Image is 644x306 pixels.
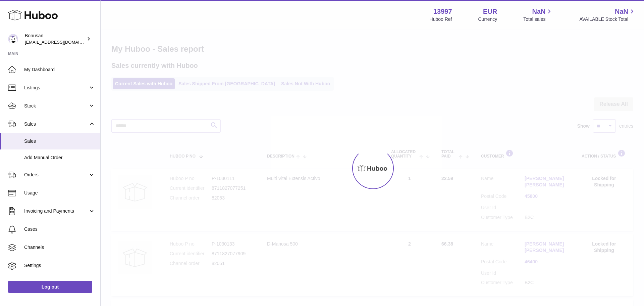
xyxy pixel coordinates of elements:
span: AVAILABLE Stock Total [579,16,636,23]
a: NaN Total sales [523,7,553,23]
span: NaN [615,7,628,16]
span: Usage [24,190,95,196]
span: [EMAIL_ADDRESS][DOMAIN_NAME] [25,39,99,45]
div: Currency [478,16,497,23]
span: Cases [24,226,95,232]
img: internalAdmin-13997@internal.huboo.com [8,34,18,44]
strong: EUR [483,7,497,16]
span: Listings [24,85,88,91]
strong: 13997 [433,7,452,16]
span: Sales [24,121,88,127]
a: NaN AVAILABLE Stock Total [579,7,636,23]
div: Bonusan [25,33,85,45]
span: Orders [24,172,88,178]
span: Invoicing and Payments [24,208,88,214]
span: NaN [532,7,545,16]
div: Huboo Ref [430,16,452,23]
span: Total sales [523,16,553,23]
a: Log out [8,281,92,293]
span: Settings [24,262,95,269]
span: Sales [24,138,95,144]
span: My Dashboard [24,67,95,73]
span: Channels [24,244,95,251]
span: Stock [24,103,88,109]
span: Add Manual Order [24,155,95,161]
